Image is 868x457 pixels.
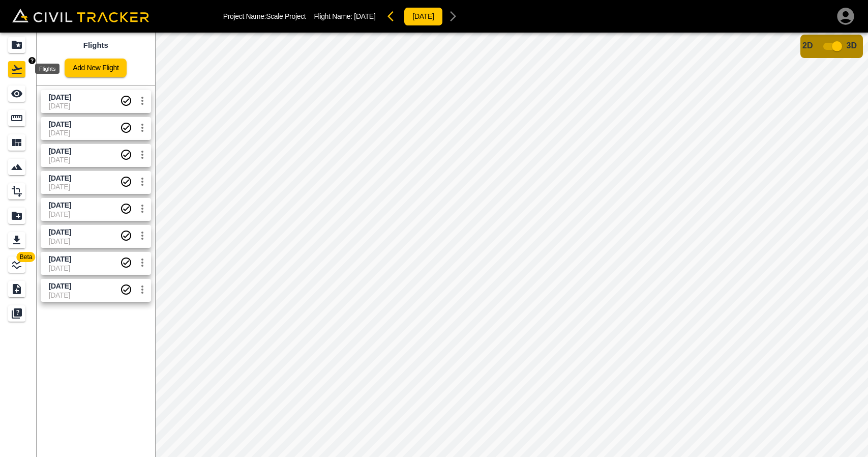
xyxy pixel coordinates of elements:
[12,9,149,23] img: Civil Tracker
[35,64,59,74] div: Flights
[223,12,306,20] p: Project Name: Scale Project
[802,41,813,50] span: 2D
[354,12,375,20] span: [DATE]
[404,7,442,26] button: [DATE]
[314,12,375,20] p: Flight Name:
[847,41,857,50] span: 3D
